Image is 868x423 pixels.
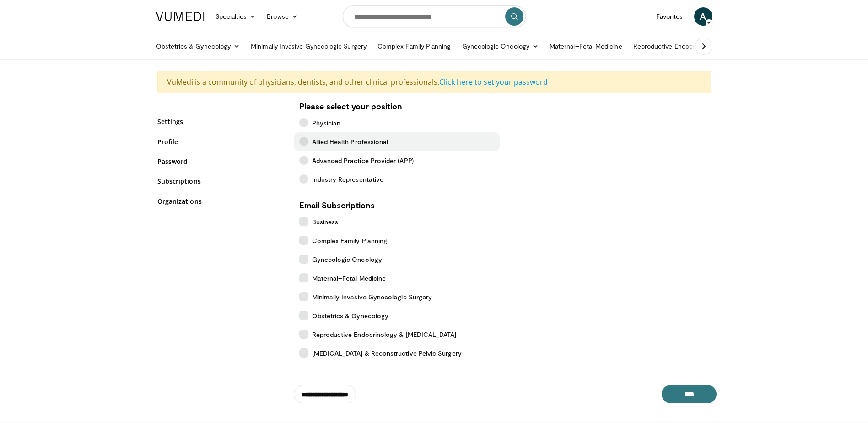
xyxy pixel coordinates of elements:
img: VuMedi Logo [156,12,205,21]
input: Search topics, interventions [343,5,526,27]
span: Reproductive Endocrinology & [MEDICAL_DATA] [312,330,457,339]
a: Profile [157,137,286,146]
strong: Email Subscriptions [299,200,375,210]
a: Favorites [651,7,689,26]
a: A [694,7,712,26]
a: Reproductive Endocrinology & [MEDICAL_DATA] [628,37,781,55]
span: Maternal–Fetal Medicine [312,273,386,283]
a: Obstetrics & Gynecology [151,37,246,55]
a: Subscriptions [157,176,286,186]
a: Password [157,157,286,166]
a: Complex Family Planning [372,37,457,55]
span: [MEDICAL_DATA] & Reconstructive Pelvic Surgery [312,348,462,358]
a: Click here to set your password [439,77,548,87]
a: Organizations [157,196,286,206]
a: Minimally Invasive Gynecologic Surgery [245,37,372,55]
a: Gynecologic Oncology [457,37,544,55]
span: Complex Family Planning [312,236,388,245]
a: Specialties [210,7,262,26]
span: Minimally Invasive Gynecologic Surgery [312,292,432,302]
a: Settings [157,117,286,126]
span: Allied Health Professional [312,137,388,146]
span: Business [312,217,339,227]
span: Physician [312,118,341,128]
span: Obstetrics & Gynecology [312,311,389,320]
span: Gynecologic Oncology [312,255,382,264]
a: Maternal–Fetal Medicine [544,37,628,55]
div: VuMedi is a community of physicians, dentists, and other clinical professionals. [157,70,711,93]
span: Industry Representative [312,174,384,184]
span: Advanced Practice Provider (APP) [312,156,414,165]
a: Browse [261,7,303,26]
strong: Please select your position [299,101,402,111]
